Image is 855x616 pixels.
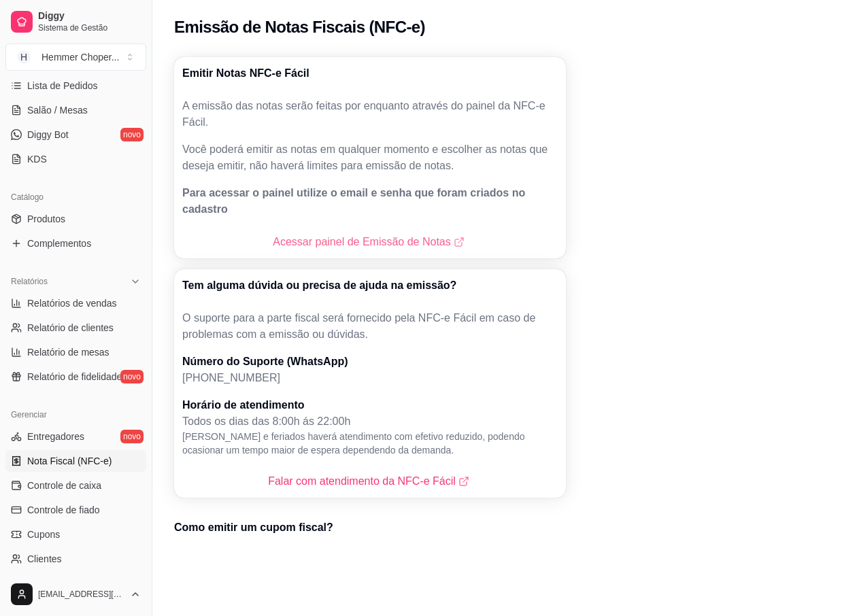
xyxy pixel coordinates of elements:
[182,310,558,343] p: O suporte para a parte fiscal será fornecido pela NFC-e Fácil em caso de problemas com a emissão ...
[27,212,65,226] span: Produtos
[182,98,558,131] p: A emissão das notas serão feitas por enquanto através do painel da NFC-e Fácil.
[27,103,88,117] span: Salão / Mesas
[182,277,456,294] p: Tem alguma dúvida ou precisa de ajuda na emissão?
[5,366,146,388] a: Relatório de fidelidadenovo
[27,503,100,517] span: Controle de fiado
[38,589,124,600] span: [EMAIL_ADDRESS][DOMAIN_NAME]
[5,99,146,121] a: Salão / Mesas
[27,296,117,310] span: Relatórios de vendas
[38,10,141,22] span: Diggy
[5,499,146,521] a: Controle de fiado
[27,479,101,492] span: Controle de caixa
[273,234,467,250] a: Acessar painel de Emissão de Notas
[5,208,146,230] a: Produtos
[5,404,146,426] div: Gerenciar
[5,5,146,38] a: DiggySistema de Gestão
[27,370,122,383] span: Relatório de fidelidade
[182,370,558,386] p: [PHONE_NUMBER]
[5,124,146,146] a: Diggy Botnovo
[27,345,110,359] span: Relatório de mesas
[5,44,146,71] button: Select a team
[5,450,146,472] a: Nota Fiscal (NFC-e)
[5,292,146,314] a: Relatórios de vendas
[182,397,558,413] p: Horário de atendimento
[268,473,472,490] a: Falar com atendimento da NFC-e Fácil
[5,524,146,545] a: Cupons
[11,276,48,287] span: Relatórios
[182,185,558,218] p: Para acessar o painel utilize o email e senha que foram criados no cadastro
[27,321,114,335] span: Relatório de clientes
[41,50,119,64] div: Hemmer Choper ...
[5,75,146,97] a: Lista de Pedidos
[182,141,558,174] p: Você poderá emitir as notas em qualquer momento e escolher as notas que deseja emitir, não haverá...
[5,148,146,170] a: KDS
[5,186,146,208] div: Catálogo
[182,430,558,457] p: [PERSON_NAME] e feriados haverá atendimento com efetivo reduzido, podendo ocasionar um tempo maio...
[27,528,60,541] span: Cupons
[5,548,146,570] a: Clientes
[27,430,84,443] span: Entregadores
[27,152,47,166] span: KDS
[5,578,146,611] button: [EMAIL_ADDRESS][DOMAIN_NAME]
[5,233,146,254] a: Complementos
[182,413,558,430] p: Todos os dias das 8:00h ás 22:00h
[27,454,112,468] span: Nota Fiscal (NFC-e)
[5,426,146,447] a: Entregadoresnovo
[38,22,141,33] span: Sistema de Gestão
[27,237,91,250] span: Complementos
[174,519,555,536] p: Como emitir um cupom fiscal?
[17,50,31,64] span: H
[182,354,558,370] p: Número do Suporte (WhatsApp)
[182,65,309,82] p: Emitir Notas NFC-e Fácil
[27,128,69,141] span: Diggy Bot
[5,475,146,496] a: Controle de caixa
[5,341,146,363] a: Relatório de mesas
[174,16,425,38] h2: Emissão de Notas Fiscais (NFC-e)
[27,552,62,566] span: Clientes
[27,79,98,92] span: Lista de Pedidos
[5,317,146,339] a: Relatório de clientes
